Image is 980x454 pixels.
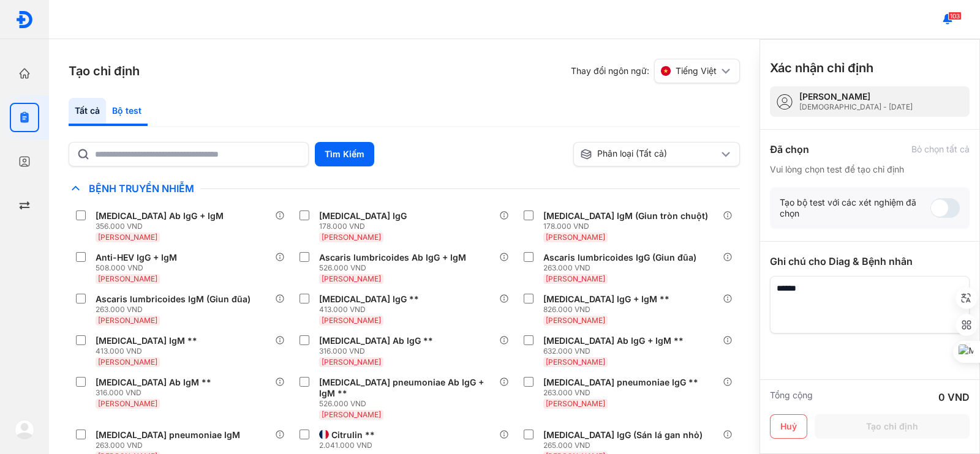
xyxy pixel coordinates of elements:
[580,148,718,160] div: Phân loại (Tất cả)
[770,164,970,175] div: Vui lòng chọn test để tạo chỉ định
[546,399,605,408] span: [PERSON_NAME]
[770,390,813,404] div: Tổng cộng
[315,142,374,166] button: Tìm Kiếm
[83,182,200,195] span: Bệnh Truyền Nhiễm
[319,335,433,346] div: [MEDICAL_DATA] Ab IgG **
[96,305,255,314] div: 263.000 VND
[799,91,913,102] div: [PERSON_NAME]
[543,210,708,221] div: [MEDICAL_DATA] IgM (Giun tròn chuột)
[98,233,157,242] span: [PERSON_NAME]
[96,210,224,221] div: [MEDICAL_DATA] Ab IgG + IgM
[98,316,157,325] span: [PERSON_NAME]
[948,12,962,20] span: 103
[319,221,412,231] div: 178.000 VND
[546,233,605,242] span: [PERSON_NAME]
[676,65,717,76] span: Tiếng Việt
[319,346,438,356] div: 316.000 VND
[543,377,698,388] div: [MEDICAL_DATA] pneumoniae IgG **
[319,441,380,450] div: 2.041.000 VND
[543,388,703,398] div: 263.000 VND
[69,62,140,80] h3: Tạo chỉ định
[780,197,930,219] div: Tạo bộ test với các xét nghiệm đã chọn
[938,390,970,404] div: 0 VND
[15,10,34,29] img: logo
[96,221,228,231] div: 356.000 VND
[911,144,970,155] div: Bỏ chọn tất cả
[543,294,669,305] div: [MEDICAL_DATA] IgG + IgM **
[322,410,381,419] span: [PERSON_NAME]
[543,305,674,314] div: 826.000 VND
[770,414,807,439] button: Huỷ
[770,142,809,157] div: Đã chọn
[96,294,251,305] div: Ascaris lumbricoides IgM (Giun đũa)
[543,346,688,356] div: 632.000 VND
[546,274,605,283] span: [PERSON_NAME]
[96,441,245,450] div: 263.000 VND
[543,221,713,231] div: 178.000 VND
[319,210,407,221] div: [MEDICAL_DATA] IgG
[96,377,211,388] div: [MEDICAL_DATA] Ab IgM **
[543,430,703,441] div: [MEDICAL_DATA] IgG (Sán lá gan nhỏ)
[322,233,381,242] span: [PERSON_NAME]
[319,377,494,399] div: [MEDICAL_DATA] pneumoniae Ab IgG + IgM **
[799,102,913,112] div: [DEMOGRAPHIC_DATA] - [DATE]
[770,59,873,76] h3: Xác nhận chỉ định
[106,98,148,126] div: Bộ test
[98,399,157,408] span: [PERSON_NAME]
[96,252,177,263] div: Anti-HEV IgG + IgM
[546,316,605,325] span: [PERSON_NAME]
[98,357,157,367] span: [PERSON_NAME]
[96,335,197,346] div: [MEDICAL_DATA] IgM **
[96,346,202,356] div: 413.000 VND
[319,399,499,409] div: 526.000 VND
[815,414,970,439] button: Tạo chỉ định
[543,335,684,346] div: [MEDICAL_DATA] Ab IgG + IgM **
[319,252,466,263] div: Ascaris lumbricoides Ab IgG + IgM
[322,316,381,325] span: [PERSON_NAME]
[96,263,182,273] div: 508.000 VND
[322,274,381,283] span: [PERSON_NAME]
[96,388,216,398] div: 316.000 VND
[322,357,381,367] span: [PERSON_NAME]
[98,274,157,283] span: [PERSON_NAME]
[770,254,970,269] div: Ghi chú cho Diag & Bệnh nhân
[546,357,605,367] span: [PERSON_NAME]
[331,430,375,441] div: Citrulin **
[69,98,106,126] div: Tất cả
[571,59,740,83] div: Thay đổi ngôn ngữ:
[15,420,34,439] img: logo
[543,252,696,263] div: Ascaris lumbricoides IgG (Giun đũa)
[543,441,707,450] div: 265.000 VND
[319,263,471,273] div: 526.000 VND
[319,294,419,305] div: [MEDICAL_DATA] IgG **
[96,430,240,441] div: [MEDICAL_DATA] pneumoniae IgM
[543,263,701,273] div: 263.000 VND
[319,305,424,314] div: 413.000 VND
